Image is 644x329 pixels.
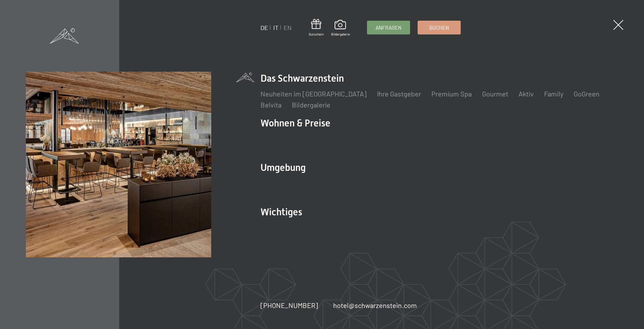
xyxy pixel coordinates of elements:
span: Bildergalerie [331,32,350,37]
a: Premium Spa [431,90,472,98]
a: EN [284,24,292,31]
a: IT [273,24,278,31]
a: Gutschein [309,19,324,37]
a: Belvita [260,101,282,109]
a: Ihre Gastgeber [377,90,421,98]
a: GoGreen [574,90,600,98]
a: Bildergalerie [331,20,350,37]
a: hotel@schwarzenstein.com [333,300,417,310]
a: Family [544,90,563,98]
a: Gourmet [482,90,508,98]
a: DE [260,24,268,31]
a: Neuheiten im [GEOGRAPHIC_DATA] [260,90,367,98]
a: Anfragen [367,21,410,34]
span: Gutschein [309,32,324,37]
a: Aktiv [519,90,534,98]
a: Bildergalerie [292,101,330,109]
span: Anfragen [376,24,401,31]
span: [PHONE_NUMBER] [260,301,318,309]
img: Wellnesshotel Südtirol SCHWARZENSTEIN - Wellnessurlaub in den Alpen, Wandern und Wellness [26,72,211,257]
a: Buchen [418,21,460,34]
a: [PHONE_NUMBER] [260,300,318,310]
span: Buchen [429,24,449,31]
